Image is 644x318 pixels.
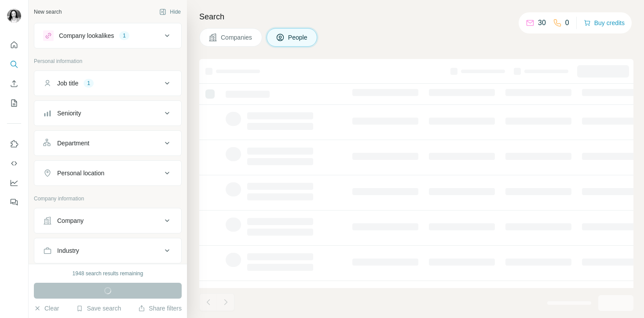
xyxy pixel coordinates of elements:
[34,163,181,184] button: Personal location
[199,11,633,23] h4: Search
[7,76,21,92] button: Enrich CSV
[34,103,181,124] button: Seniority
[565,18,569,28] p: 0
[221,33,253,42] span: Companies
[34,240,181,261] button: Industry
[59,31,114,40] div: Company lookalikes
[34,210,181,231] button: Company
[7,136,21,152] button: Use Surfe on LinkedIn
[7,56,21,72] button: Search
[34,57,182,65] p: Personal information
[73,270,143,277] div: 1948 search results remaining
[57,169,104,177] div: Personal location
[34,8,62,16] div: New search
[57,216,84,225] div: Company
[57,139,89,148] div: Department
[119,32,129,40] div: 1
[76,304,121,313] button: Save search
[288,33,308,42] span: People
[34,304,59,313] button: Clear
[138,304,182,313] button: Share filters
[7,95,21,111] button: My lists
[57,246,79,255] div: Industry
[34,195,182,203] p: Company information
[34,25,181,46] button: Company lookalikes1
[538,18,546,28] p: 30
[7,9,21,23] img: Avatar
[57,109,81,118] div: Seniority
[7,155,21,171] button: Use Surfe API
[84,79,94,87] div: 1
[7,37,21,53] button: Quick start
[7,194,21,210] button: Feedback
[7,175,21,191] button: Dashboard
[34,133,181,154] button: Department
[57,79,78,88] div: Job title
[584,17,625,29] button: Buy credits
[34,73,181,94] button: Job title1
[153,5,187,18] button: Hide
